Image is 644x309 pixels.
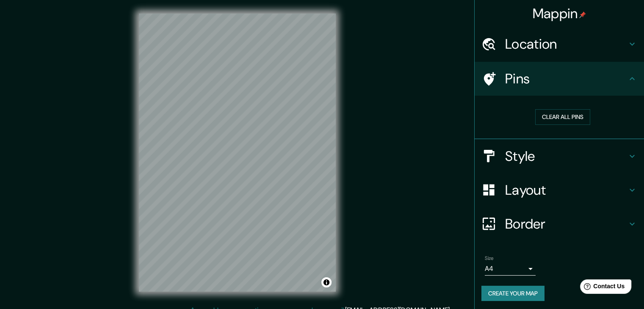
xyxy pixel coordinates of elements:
button: Clear all pins [535,109,590,125]
canvas: Map [139,14,336,292]
label: Size [485,254,494,262]
div: A4 [485,262,536,276]
iframe: Help widget launcher [569,276,635,300]
h4: Layout [505,182,627,199]
button: Toggle attribution [321,277,332,287]
div: Border [475,207,644,241]
button: Create your map [481,286,544,301]
div: Layout [475,173,644,207]
div: Pins [475,62,644,96]
img: pin-icon.png [579,11,586,18]
div: Location [475,27,644,61]
h4: Mappin [533,5,586,22]
h4: Border [505,215,627,232]
h4: Style [505,148,627,165]
h4: Location [505,36,627,52]
h4: Pins [505,70,627,87]
div: Style [475,139,644,173]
